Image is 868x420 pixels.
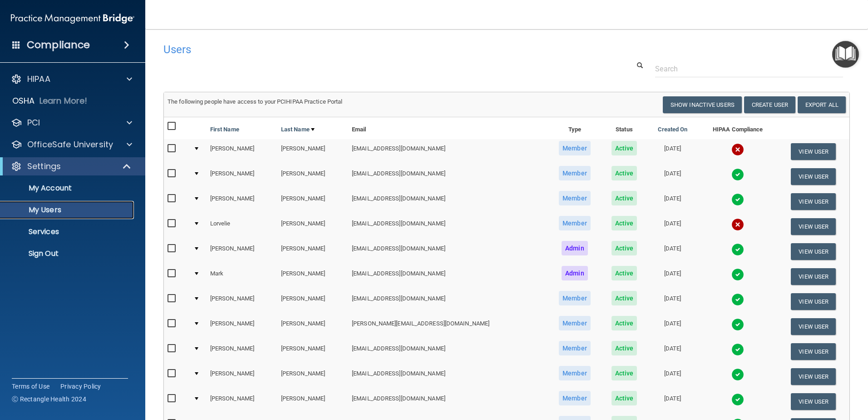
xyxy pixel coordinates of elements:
[348,289,548,314] td: [EMAIL_ADDRESS][DOMAIN_NAME]
[658,124,688,135] a: Created On
[647,214,698,239] td: [DATE]
[207,264,277,289] td: Mark
[281,124,315,135] a: Last Name
[559,341,591,355] span: Member
[277,289,348,314] td: [PERSON_NAME]
[559,316,591,330] span: Member
[207,289,277,314] td: [PERSON_NAME]
[11,74,132,85] a: HIPAA
[612,141,637,155] span: Active
[559,366,591,380] span: Member
[6,249,130,258] p: Sign Out
[559,191,591,205] span: Member
[647,164,698,189] td: [DATE]
[11,117,132,128] a: PCI
[277,189,348,214] td: [PERSON_NAME]
[27,139,113,150] p: OfficeSafe University
[11,139,132,150] a: OfficeSafe University
[798,96,846,113] a: Export All
[559,291,591,305] span: Member
[791,268,836,285] button: View User
[655,60,843,77] input: Search
[27,74,50,85] p: HIPAA
[27,39,90,51] h4: Compliance
[791,168,836,185] button: View User
[731,218,744,231] img: cross.ca9f0e7f.svg
[548,117,602,139] th: Type
[207,164,277,189] td: [PERSON_NAME]
[559,141,591,155] span: Member
[612,291,637,305] span: Active
[647,239,698,264] td: [DATE]
[647,139,698,164] td: [DATE]
[348,339,548,364] td: [EMAIL_ADDRESS][DOMAIN_NAME]
[731,243,744,256] img: tick.e7d51cea.svg
[277,389,348,414] td: [PERSON_NAME]
[207,139,277,164] td: [PERSON_NAME]
[207,189,277,214] td: [PERSON_NAME]
[612,266,637,280] span: Active
[348,117,548,139] th: Email
[348,389,548,414] td: [EMAIL_ADDRESS][DOMAIN_NAME]
[6,205,130,215] p: My Users
[731,393,744,406] img: tick.e7d51cea.svg
[348,164,548,189] td: [EMAIL_ADDRESS][DOMAIN_NAME]
[791,243,836,260] button: View User
[731,268,744,281] img: tick.e7d51cea.svg
[11,10,134,28] img: PMB logo
[791,193,836,210] button: View User
[744,96,795,113] button: Create User
[791,143,836,160] button: View User
[6,227,130,236] p: Services
[277,214,348,239] td: [PERSON_NAME]
[562,266,588,280] span: Admin
[731,368,744,381] img: tick.e7d51cea.svg
[207,339,277,364] td: [PERSON_NAME]
[698,117,778,139] th: HIPAA Compliance
[791,293,836,310] button: View User
[612,166,637,180] span: Active
[348,264,548,289] td: [EMAIL_ADDRESS][DOMAIN_NAME]
[647,339,698,364] td: [DATE]
[612,391,637,405] span: Active
[731,293,744,306] img: tick.e7d51cea.svg
[163,44,558,55] h4: Users
[277,264,348,289] td: [PERSON_NAME]
[348,314,548,339] td: [PERSON_NAME][EMAIL_ADDRESS][DOMAIN_NAME]
[731,143,744,156] img: cross.ca9f0e7f.svg
[612,191,637,205] span: Active
[647,189,698,214] td: [DATE]
[612,216,637,230] span: Active
[277,314,348,339] td: [PERSON_NAME]
[348,189,548,214] td: [EMAIL_ADDRESS][DOMAIN_NAME]
[277,364,348,389] td: [PERSON_NAME]
[348,214,548,239] td: [EMAIL_ADDRESS][DOMAIN_NAME]
[207,314,277,339] td: [PERSON_NAME]
[791,368,836,385] button: View User
[168,98,343,105] span: The following people have access to your PCIHIPAA Practice Portal
[207,389,277,414] td: [PERSON_NAME]
[731,318,744,331] img: tick.e7d51cea.svg
[277,139,348,164] td: [PERSON_NAME]
[647,264,698,289] td: [DATE]
[731,193,744,206] img: tick.e7d51cea.svg
[562,241,588,255] span: Admin
[210,124,239,135] a: First Name
[612,316,637,330] span: Active
[791,393,836,410] button: View User
[27,161,61,172] p: Settings
[12,395,86,404] span: Ⓒ Rectangle Health 2024
[39,95,88,106] p: Learn More!
[791,343,836,360] button: View User
[277,239,348,264] td: [PERSON_NAME]
[348,239,548,264] td: [EMAIL_ADDRESS][DOMAIN_NAME]
[11,161,132,172] a: Settings
[791,318,836,335] button: View User
[612,341,637,355] span: Active
[60,382,101,391] a: Privacy Policy
[6,184,130,193] p: My Account
[647,289,698,314] td: [DATE]
[602,117,647,139] th: Status
[12,95,35,106] p: OSHA
[348,139,548,164] td: [EMAIL_ADDRESS][DOMAIN_NAME]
